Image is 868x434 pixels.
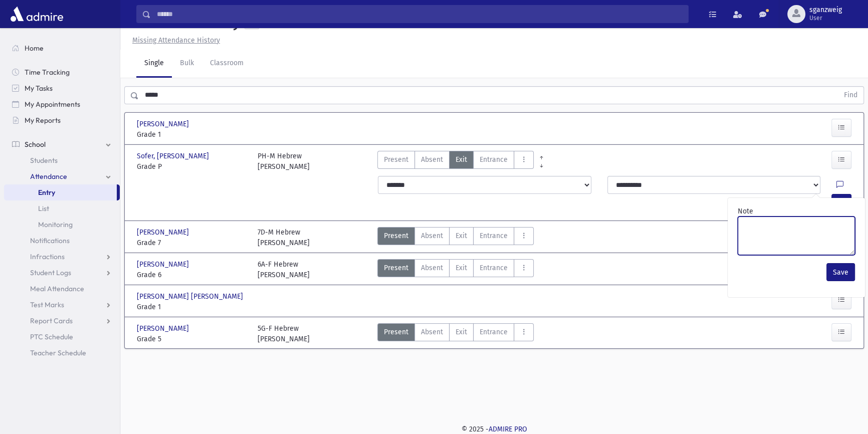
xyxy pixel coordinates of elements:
[377,259,534,280] div: AttTypes
[25,116,61,125] span: My Reports
[137,151,211,161] span: Sofer, [PERSON_NAME]
[38,188,55,197] span: Entry
[421,154,443,165] span: Absent
[480,263,508,273] span: Entrance
[4,40,120,56] a: Home
[30,172,67,181] span: Attendance
[4,184,117,200] a: Entry
[128,36,220,45] a: Missing Attendance History
[137,302,248,312] span: Grade 1
[25,140,46,149] span: School
[30,348,86,357] span: Teacher Schedule
[4,216,120,233] a: Monitoring
[137,227,191,238] span: [PERSON_NAME]
[4,112,120,128] a: My Reports
[480,327,508,337] span: Entrance
[258,227,310,248] div: 7D-M Hebrew [PERSON_NAME]
[137,161,248,172] span: Grade P
[4,200,120,216] a: List
[4,281,120,297] a: Meal Attendance
[30,316,73,325] span: Report Cards
[4,249,120,265] a: Infractions
[377,151,534,172] div: AttTypes
[25,44,44,53] span: Home
[826,263,855,281] button: Save
[456,154,467,165] span: Exit
[4,233,120,249] a: Notifications
[38,220,73,229] span: Monitoring
[384,263,408,273] span: Present
[4,96,120,112] a: My Appointments
[25,84,53,93] span: My Tasks
[456,231,467,241] span: Exit
[137,259,191,270] span: [PERSON_NAME]
[258,259,310,280] div: 6A-F Hebrew [PERSON_NAME]
[4,168,120,184] a: Attendance
[25,68,70,77] span: Time Tracking
[172,50,202,78] a: Bulk
[8,4,66,24] img: AdmirePro
[384,154,408,165] span: Present
[4,313,120,329] a: Report Cards
[258,323,310,344] div: 5G-F Hebrew [PERSON_NAME]
[4,265,120,281] a: Student Logs
[480,231,508,241] span: Entrance
[30,332,73,341] span: PTC Schedule
[4,136,120,152] a: School
[137,270,248,280] span: Grade 6
[137,119,191,129] span: [PERSON_NAME]
[421,327,443,337] span: Absent
[137,291,245,302] span: [PERSON_NAME] [PERSON_NAME]
[30,268,71,277] span: Student Logs
[480,154,508,165] span: Entrance
[4,152,120,168] a: Students
[809,14,842,22] span: User
[38,204,49,213] span: List
[258,151,310,172] div: PH-M Hebrew [PERSON_NAME]
[30,284,84,293] span: Meal Attendance
[421,263,443,273] span: Absent
[384,327,408,337] span: Present
[4,64,120,80] a: Time Tracking
[137,334,248,344] span: Grade 5
[4,80,120,96] a: My Tasks
[137,238,248,248] span: Grade 7
[377,323,534,344] div: AttTypes
[456,327,467,337] span: Exit
[132,36,220,45] u: Missing Attendance History
[25,100,80,109] span: My Appointments
[30,156,58,165] span: Students
[151,5,688,23] input: Search
[384,231,408,241] span: Present
[137,323,191,334] span: [PERSON_NAME]
[838,87,863,104] button: Find
[137,129,248,140] span: Grade 1
[738,206,753,216] label: Note
[456,263,467,273] span: Exit
[30,252,65,261] span: Infractions
[30,300,64,309] span: Test Marks
[136,50,172,78] a: Single
[202,50,252,78] a: Classroom
[30,236,70,245] span: Notifications
[377,227,534,248] div: AttTypes
[4,329,120,345] a: PTC Schedule
[809,6,842,14] span: sganzweig
[421,231,443,241] span: Absent
[4,297,120,313] a: Test Marks
[4,345,120,361] a: Teacher Schedule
